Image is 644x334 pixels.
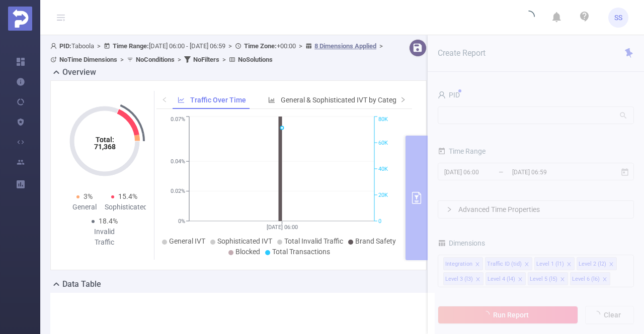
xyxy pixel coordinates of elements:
[219,56,229,63] span: >
[376,42,386,50] span: >
[113,42,149,50] b: Time Range:
[95,136,114,144] tspan: Total:
[400,96,406,102] i: icon: right
[99,217,118,225] span: 18.4%
[378,192,388,198] tspan: 20K
[193,56,219,63] b: No Filters
[190,96,246,104] span: Traffic Over Time
[8,7,32,31] img: Protected Media
[162,96,168,102] i: icon: left
[171,188,185,195] tspan: 0.02%
[84,192,93,200] span: 3%
[50,43,59,49] i: icon: user
[178,218,185,225] tspan: 0%
[169,237,205,245] span: General IVT
[378,218,381,225] tspan: 0
[65,202,105,212] div: General
[314,42,376,50] u: 8 Dimensions Applied
[50,42,386,63] span: Taboola [DATE] 06:00 - [DATE] 06:59 +00:00
[59,42,71,50] b: PID:
[272,248,330,256] span: Total Transactions
[171,117,185,123] tspan: 0.07%
[171,158,185,165] tspan: 0.04%
[136,56,175,63] b: No Conditions
[59,56,117,63] b: No Time Dimensions
[281,96,407,104] span: General & Sophisticated IVT by Category
[378,166,388,172] tspan: 40K
[62,278,101,290] h2: Data Table
[225,42,235,50] span: >
[266,224,297,231] tspan: [DATE] 06:00
[244,42,277,50] b: Time Zone:
[523,11,535,25] i: icon: loading
[614,8,622,28] span: SS
[378,117,388,123] tspan: 80K
[118,192,137,200] span: 15.4%
[378,140,388,146] tspan: 60K
[117,56,127,63] span: >
[235,248,260,256] span: Blocked
[355,237,396,245] span: Brand Safety
[62,66,96,78] h2: Overview
[94,42,104,50] span: >
[94,143,115,151] tspan: 71,368
[284,237,343,245] span: Total Invalid Traffic
[105,202,144,212] div: Sophisticated
[85,227,124,248] div: Invalid Traffic
[217,237,272,245] span: Sophisticated IVT
[238,56,273,63] b: No Solutions
[175,56,184,63] span: >
[268,96,275,103] i: icon: bar-chart
[296,42,305,50] span: >
[178,96,185,103] i: icon: line-chart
